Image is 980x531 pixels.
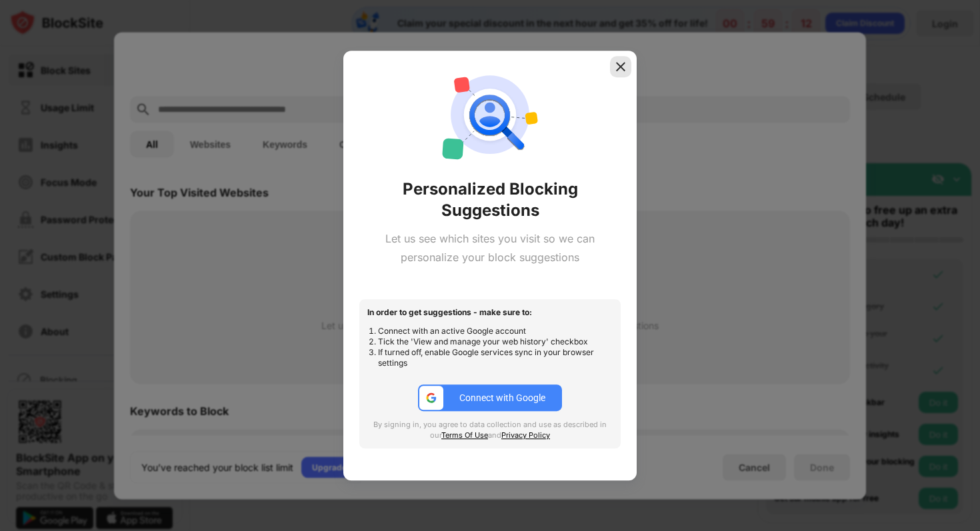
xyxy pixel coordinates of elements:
[501,430,550,440] a: Privacy Policy
[373,420,607,440] span: By signing in, you agree to data collection and use as described in our
[488,430,501,440] span: and
[359,229,621,268] div: Let us see which sites you visit so we can personalize your block suggestions
[378,326,613,336] li: Connect with an active Google account
[359,179,621,221] div: Personalized Blocking Suggestions
[425,392,437,404] img: google-ic
[378,347,613,368] li: If turned off, enable Google services sync in your browser settings
[367,307,613,318] div: In order to get suggestions - make sure to:
[378,336,613,347] li: Tick the 'View and manage your web history' checkbox
[459,392,545,403] div: Connect with Google
[442,67,538,163] img: personal-suggestions.svg
[418,384,562,411] button: google-icConnect with Google
[441,430,488,440] a: Terms Of Use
